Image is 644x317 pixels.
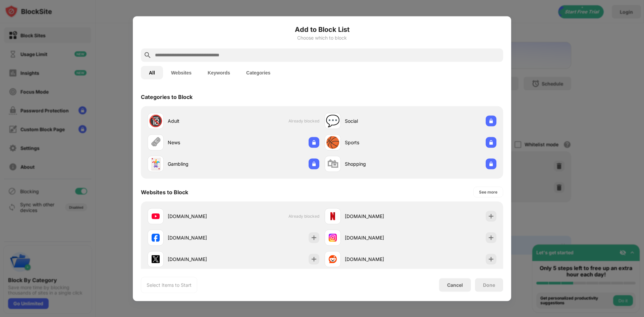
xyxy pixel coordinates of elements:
[168,213,233,220] div: [DOMAIN_NAME]
[168,117,233,124] div: Adult
[152,233,160,242] img: favicons
[327,157,338,171] div: 🛍
[152,255,160,263] img: favicons
[141,24,503,34] h6: Add to Block List
[168,139,233,146] div: News
[345,234,411,241] div: [DOMAIN_NAME]
[141,35,503,40] div: Choose which to block
[141,93,193,100] div: Categories to Block
[238,66,278,79] button: Categories
[345,139,411,146] div: Sports
[345,213,411,220] div: [DOMAIN_NAME]
[345,117,411,124] div: Social
[329,233,337,242] img: favicons
[326,136,340,149] div: 🏀
[329,212,337,220] img: favicons
[326,114,340,128] div: 💬
[288,214,319,219] span: Already blocked
[329,255,337,263] img: favicons
[483,282,495,287] div: Done
[168,256,233,263] div: [DOMAIN_NAME]
[147,281,192,288] div: Select Items to Start
[345,160,411,167] div: Shopping
[144,51,152,59] img: search.svg
[152,212,160,220] img: favicons
[141,66,163,79] button: All
[288,118,319,123] span: Already blocked
[141,189,188,195] div: Websites to Block
[150,136,161,149] div: 🗞
[149,157,163,171] div: 🃏
[447,282,463,288] div: Cancel
[200,66,238,79] button: Keywords
[149,114,163,128] div: 🔞
[168,160,233,167] div: Gambling
[479,189,497,195] div: See more
[345,256,411,263] div: [DOMAIN_NAME]
[163,66,200,79] button: Websites
[168,234,233,241] div: [DOMAIN_NAME]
